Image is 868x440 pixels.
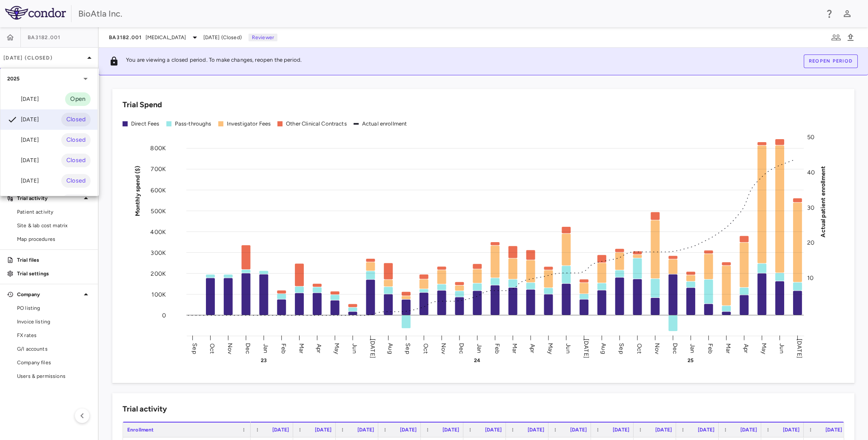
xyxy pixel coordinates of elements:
div: [DATE] [7,114,39,125]
p: 2025 [7,75,20,83]
div: [DATE] [7,176,39,186]
div: [DATE] [7,135,39,145]
span: Closed [61,135,91,145]
div: [DATE] [7,155,39,166]
div: [DATE] [7,94,39,104]
span: Closed [61,156,91,165]
div: 2025 [0,69,97,89]
span: Open [65,94,91,104]
span: Closed [61,176,91,186]
span: Closed [61,115,91,124]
